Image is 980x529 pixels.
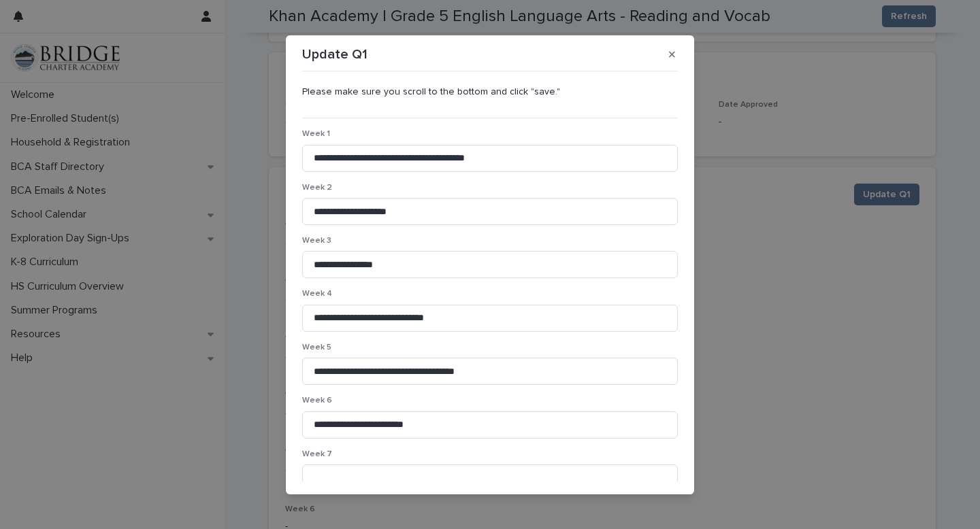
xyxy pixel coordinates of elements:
[302,86,678,98] p: Please make sure you scroll to the bottom and click "save."
[302,290,332,298] span: Week 4
[302,130,330,138] span: Week 1
[302,46,367,63] p: Update Q1
[302,184,332,192] span: Week 2
[302,396,332,405] span: Week 6
[302,450,332,458] span: Week 7
[302,343,331,352] span: Week 5
[302,237,331,245] span: Week 3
